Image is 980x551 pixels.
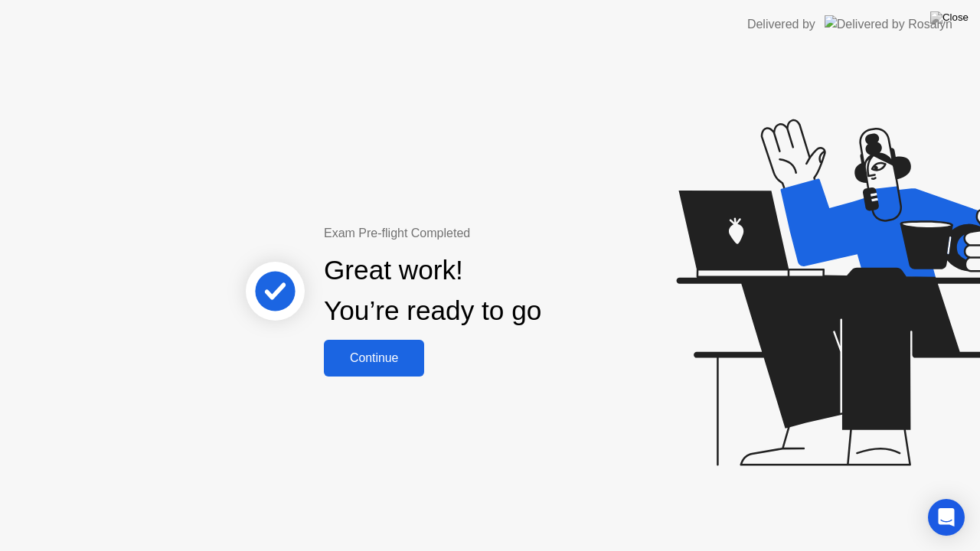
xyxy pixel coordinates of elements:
img: Delivered by Rosalyn [825,15,952,33]
img: Close [930,11,969,24]
div: Exam Pre-flight Completed [324,224,640,243]
div: Great work! You’re ready to go [324,250,541,331]
div: Continue [328,351,420,365]
div: Open Intercom Messenger [928,499,965,536]
button: Continue [324,340,424,377]
div: Delivered by [747,15,815,34]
